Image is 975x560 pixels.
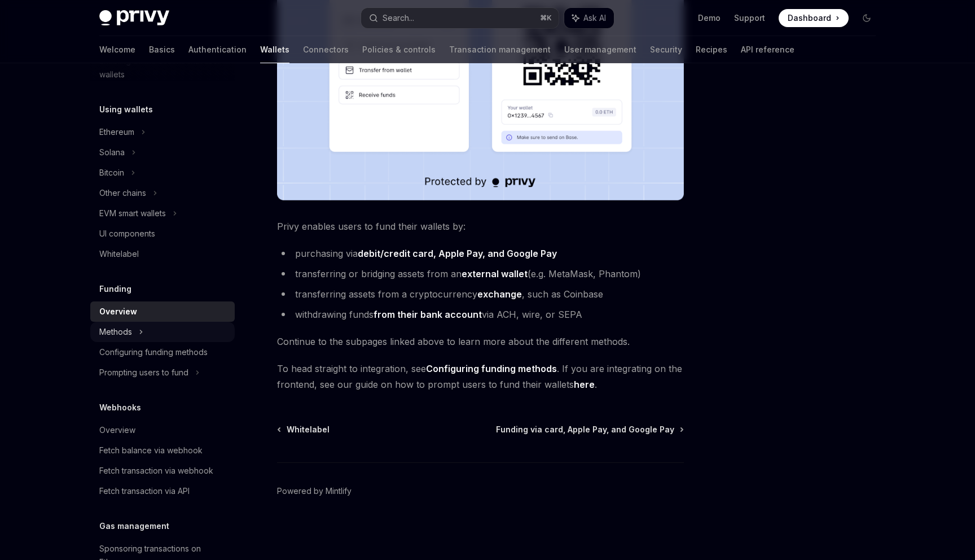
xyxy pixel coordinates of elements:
[303,36,349,63] a: Connectors
[90,301,235,322] a: Overview
[99,10,169,26] img: dark logo
[99,464,213,478] div: Fetch transaction via webhook
[99,345,208,359] div: Configuring funding methods
[90,420,235,440] a: Overview
[99,519,169,533] h5: Gas management
[90,342,235,362] a: Configuring funding methods
[426,363,557,375] a: Configuring funding methods
[358,248,557,259] strong: debit/credit card, Apple Pay, and Google Pay
[99,423,135,437] div: Overview
[564,36,636,63] a: User management
[99,125,134,139] div: Ethereum
[99,305,137,318] div: Overview
[149,36,175,63] a: Basics
[99,282,131,296] h5: Funding
[99,146,125,159] div: Solana
[99,325,132,339] div: Methods
[99,207,166,220] div: EVM smart wallets
[99,366,188,379] div: Prompting users to fund
[462,268,528,279] strong: external wallet
[696,36,727,63] a: Recipes
[99,227,155,240] div: UI components
[734,12,765,24] a: Support
[99,444,203,457] div: Fetch balance via webhook
[496,424,674,435] span: Funding via card, Apple Pay, and Google Pay
[741,36,794,63] a: API reference
[698,12,721,24] a: Demo
[99,484,190,498] div: Fetch transaction via API
[449,36,551,63] a: Transaction management
[462,268,528,280] a: external wallet
[99,401,141,414] h5: Webhooks
[99,247,139,261] div: Whitelabel
[90,244,235,264] a: Whitelabel
[277,334,684,349] span: Continue to the subpages linked above to learn more about the different methods.
[260,36,289,63] a: Wallets
[277,485,352,497] a: Powered by Mintlify
[287,424,330,435] span: Whitelabel
[574,379,595,391] a: here
[277,286,684,302] li: transferring assets from a cryptocurrency , such as Coinbase
[99,166,124,180] div: Bitcoin
[362,36,436,63] a: Policies & controls
[383,11,414,25] div: Search...
[90,481,235,501] a: Fetch transaction via API
[277,246,684,261] li: purchasing via
[277,361,684,392] span: To head straight to integration, see . If you are integrating on the frontend, see our guide on h...
[90,461,235,481] a: Fetch transaction via webhook
[99,103,153,116] h5: Using wallets
[90,224,235,244] a: UI components
[788,12,831,24] span: Dashboard
[277,307,684,322] li: withdrawing funds via ACH, wire, or SEPA
[564,8,614,28] button: Ask AI
[540,14,552,23] span: ⌘ K
[277,218,684,234] span: Privy enables users to fund their wallets by:
[650,36,682,63] a: Security
[858,9,876,27] button: Toggle dark mode
[779,9,849,27] a: Dashboard
[358,248,557,260] a: debit/credit card, Apple Pay, and Google Pay
[99,36,135,63] a: Welcome
[278,424,330,435] a: Whitelabel
[277,266,684,282] li: transferring or bridging assets from an (e.g. MetaMask, Phantom)
[99,186,146,200] div: Other chains
[188,36,247,63] a: Authentication
[361,8,559,28] button: Search...⌘K
[583,12,606,24] span: Ask AI
[477,288,522,300] a: exchange
[496,424,683,435] a: Funding via card, Apple Pay, and Google Pay
[374,309,482,321] a: from their bank account
[90,440,235,461] a: Fetch balance via webhook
